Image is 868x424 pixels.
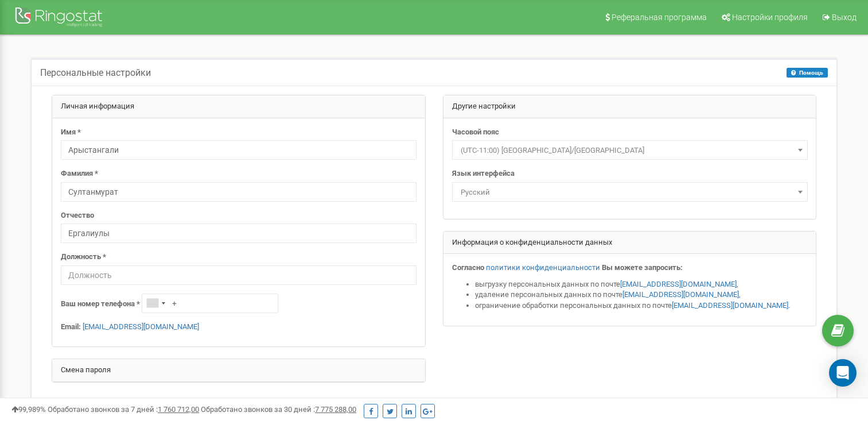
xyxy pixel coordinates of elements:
input: Имя [61,140,417,160]
span: (UTC-11:00) Pacific/Midway [456,142,804,159]
span: Русский [456,184,804,201]
label: Часовой пояс [452,127,499,138]
input: Фамилия [61,182,417,202]
li: удаление персональных данных по почте , [475,290,808,300]
div: Open Intercom Messenger [829,359,857,387]
input: +1-800-555-55-55 [142,294,278,313]
div: Личная информация [52,95,425,118]
label: Отчество [61,210,94,221]
div: Другие настройки [443,95,816,118]
div: Смена пароля [52,359,425,382]
label: Фамилия * [61,168,98,179]
a: [EMAIL_ADDRESS][DOMAIN_NAME] [620,280,737,288]
span: Реферальная программа [612,13,707,22]
a: политики конфиденциальности [486,263,600,272]
button: Помощь [787,68,828,78]
span: (UTC-11:00) Pacific/Midway [452,140,808,160]
div: Информация о конфиденциальности данных [443,232,816,255]
input: Отчество [61,223,417,243]
strong: Вы можете запросить: [602,263,683,272]
li: ограничение обработки персональных данных по почте . [475,300,808,311]
span: Обработано звонков за 7 дней : [48,405,199,414]
input: Должность [61,265,417,285]
span: 99,989% [11,405,46,414]
u: 7 775 288,00 [315,405,356,414]
strong: Согласно [452,263,484,272]
a: [EMAIL_ADDRESS][DOMAIN_NAME] [622,290,739,299]
label: Должность * [61,252,106,263]
strong: Email: [61,322,81,331]
div: Telephone country code [142,294,169,313]
a: [EMAIL_ADDRESS][DOMAIN_NAME] [83,322,199,331]
span: Обработано звонков за 30 дней : [201,405,356,414]
a: [EMAIL_ADDRESS][DOMAIN_NAME] [672,301,788,310]
span: Выход [832,13,857,22]
label: Ваш номер телефона * [61,299,140,310]
span: Настройки профиля [732,13,808,22]
li: выгрузку персональных данных по почте , [475,279,808,290]
h5: Персональные настройки [40,68,151,78]
u: 1 760 712,00 [158,405,199,414]
label: Язык интерфейса [452,168,515,179]
label: Имя * [61,127,81,138]
span: Русский [452,182,808,202]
